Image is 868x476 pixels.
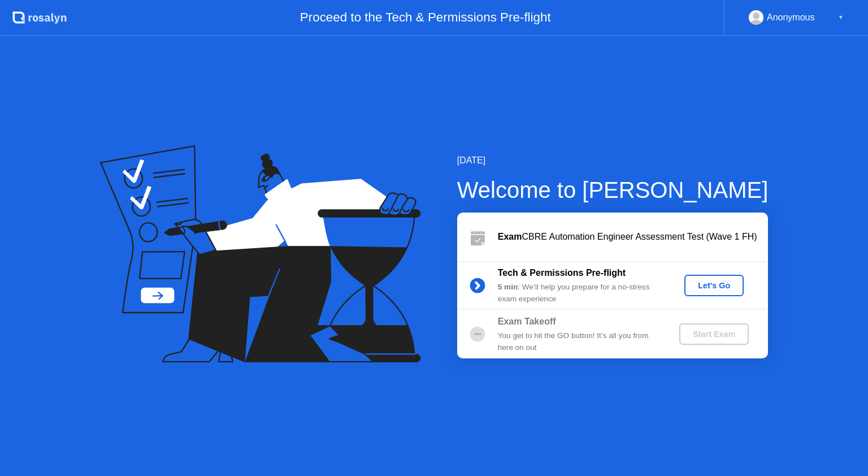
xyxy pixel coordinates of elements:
[498,317,556,326] b: Exam Takeoff
[498,283,518,291] b: 5 min
[689,281,739,290] div: Let's Go
[498,268,626,278] b: Tech & Permissions Pre-flight
[457,173,769,207] div: Welcome to [PERSON_NAME]
[838,10,844,25] div: ▼
[457,154,769,167] div: [DATE]
[498,330,661,353] div: You get to hit the GO button! It’s all you from here on out
[767,10,815,25] div: Anonymous
[498,232,522,241] b: Exam
[684,330,744,339] div: Start Exam
[684,275,744,296] button: Let's Go
[498,282,661,305] div: : We’ll help you prepare for a no-stress exam experience
[498,230,768,244] div: CBRE Automation Engineer Assessment Test (Wave 1 FH)
[679,323,749,345] button: Start Exam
